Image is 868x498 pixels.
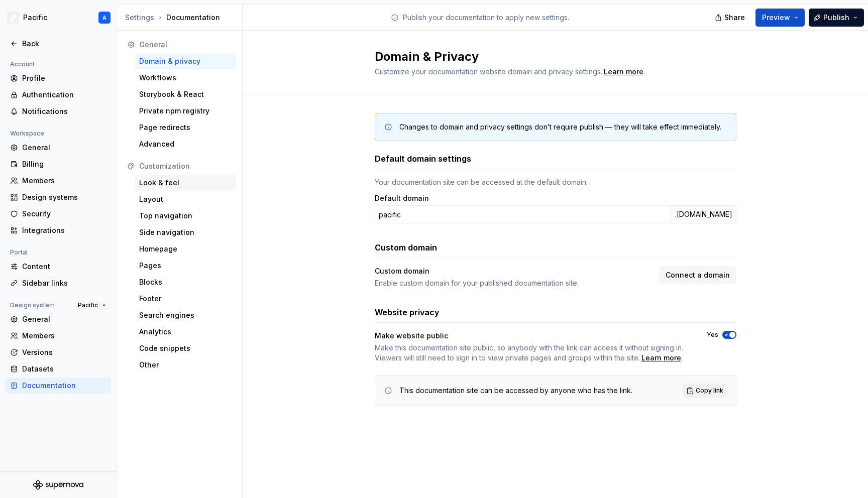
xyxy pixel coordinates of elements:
a: Blocks [135,274,236,290]
a: General [6,140,111,156]
div: .[DOMAIN_NAME] [671,205,736,223]
button: Publish [809,9,864,27]
a: Security [6,206,111,222]
div: Documentation [125,13,238,23]
div: Datasets [22,364,106,374]
div: Documentation [22,381,106,391]
a: Homepage [135,241,236,257]
a: Datasets [6,361,111,377]
div: Other [139,360,232,370]
img: 8d0dbd7b-a897-4c39-8ca0-62fbda938e11.png [7,12,19,24]
a: Notifications [6,103,111,119]
span: Publish [823,13,849,23]
div: Customization [139,161,232,171]
a: Design systems [6,189,111,205]
a: Side navigation [135,224,236,240]
a: Versions [6,344,111,360]
a: Members [6,328,111,344]
a: Back [6,36,111,52]
div: Workspace [6,128,48,140]
h3: Website privacy [375,306,440,318]
div: Pacific [23,13,47,23]
div: Account [6,58,39,70]
div: Authentication [22,90,106,100]
div: Code snippets [139,343,232,353]
a: Page redirects [135,119,236,136]
div: Blocks [139,277,232,287]
div: Content [22,262,106,272]
button: PacificA [2,7,115,29]
a: Private npm registry [135,103,236,119]
span: . [602,68,645,76]
a: Domain & privacy [135,53,236,69]
button: Settings [125,13,154,23]
div: Side navigation [139,227,232,237]
div: This documentation site can be accessed by anyone who has the link. [399,386,632,396]
h3: Default domain settings [375,153,471,165]
a: Content [6,259,111,275]
div: Search engines [139,310,232,320]
a: Advanced [135,136,236,152]
a: Learn more [604,67,643,77]
div: Integrations [22,225,106,235]
div: Design system [6,299,59,311]
a: General [6,311,111,327]
div: Storybook & React [139,89,232,99]
div: Workflows [139,73,232,83]
div: Notifications [22,106,106,116]
div: A [102,14,106,22]
a: Profile [6,70,111,86]
div: Footer [139,294,232,304]
div: Page redirects [139,122,232,133]
div: Members [22,331,106,341]
div: General [22,314,106,324]
label: Default domain [375,193,429,203]
a: Documentation [6,378,111,394]
svg: Supernova Logo [33,480,83,490]
span: Make this documentation site public, so anybody with the link can access it without signing in. V... [375,343,683,362]
div: Top navigation [139,211,232,221]
a: Authentication [6,87,111,103]
span: Connect a domain [666,270,730,280]
span: Copy link [696,387,723,395]
a: Sidebar links [6,275,111,291]
div: Advanced [139,139,232,149]
div: Changes to domain and privacy settings don’t require publish — they will take effect immediately. [399,122,721,132]
div: Look & feel [139,178,232,188]
a: Look & feel [135,175,236,191]
a: Top navigation [135,208,236,224]
a: Workflows [135,70,236,86]
button: Copy link [683,384,728,398]
span: Pacific [78,301,98,309]
div: General [139,40,232,50]
span: . [375,343,689,363]
div: Homepage [139,244,232,254]
button: Preview [755,9,805,27]
div: Analytics [139,327,232,337]
button: Connect a domain [659,266,736,284]
a: Learn more [641,353,681,363]
div: Profile [22,73,106,83]
a: Search engines [135,307,236,323]
a: Integrations [6,222,111,238]
a: Analytics [135,324,236,340]
a: Pages [135,258,236,274]
h2: Domain & Privacy [375,49,724,65]
div: Your documentation site can be accessed at the default domain. [375,177,736,187]
h3: Custom domain [375,241,437,254]
a: Members [6,173,111,189]
span: Customize your documentation website domain and privacy settings. [375,67,602,76]
a: Storybook & React [135,86,236,102]
label: Yes [707,331,718,339]
div: Members [22,176,106,186]
a: Code snippets [135,340,236,356]
p: Publish your documentation to apply new settings. [403,13,569,23]
div: Custom domain [375,266,653,276]
div: Enable custom domain for your published documentation site. [375,278,653,288]
div: Make website public [375,331,689,341]
div: Private npm registry [139,106,232,116]
div: Sidebar links [22,278,106,288]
